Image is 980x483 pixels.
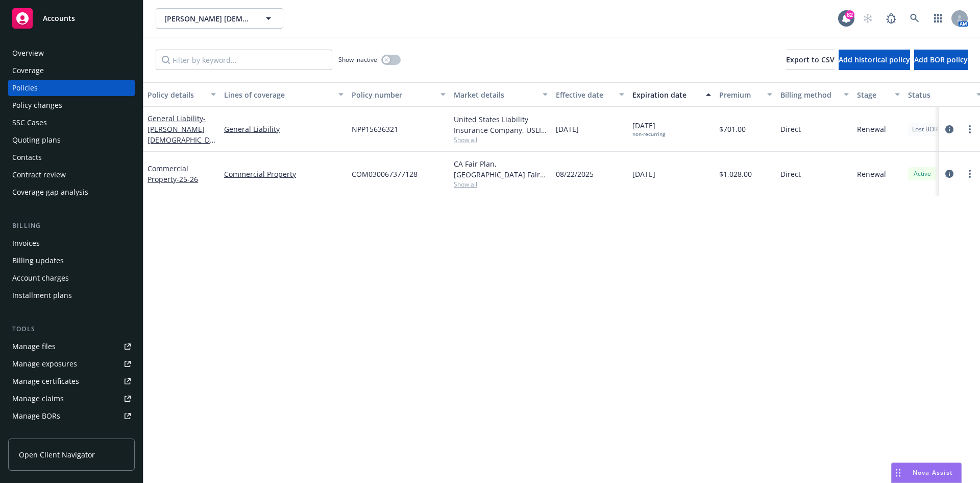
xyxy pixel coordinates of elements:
span: COM030067377128 [352,169,418,179]
div: non-recurring [632,131,665,137]
div: Summary of insurance [12,425,90,442]
div: Effective date [556,89,613,100]
div: Manage exposures [12,356,77,372]
a: circleInformation [943,168,955,180]
div: Billing [8,221,135,231]
a: SSC Cases [8,114,135,131]
span: Add BOR policy [914,55,968,64]
div: Invoices [12,235,40,251]
div: Coverage gap analysis [12,184,88,200]
div: Tools [8,324,135,334]
a: more [964,168,976,180]
span: 08/22/2025 [556,169,594,179]
div: Account charges [12,270,69,286]
div: 82 [845,10,854,19]
a: Manage claims [8,390,135,407]
span: NPP15636321 [352,124,398,134]
a: General Liability [148,113,214,177]
a: more [964,123,976,135]
span: Show all [454,135,548,144]
a: Start snowing [857,8,878,29]
input: Filter by keyword... [156,50,332,70]
span: $1,028.00 [719,169,752,179]
div: Policy details [148,89,205,100]
span: Show all [454,180,548,189]
span: Export to CSV [786,55,835,64]
span: Accounts [43,14,75,22]
span: Show inactive [338,55,377,64]
a: General Liability [224,124,344,134]
button: [PERSON_NAME] [DEMOGRAPHIC_DATA] in [DEMOGRAPHIC_DATA] [156,8,283,29]
div: Billing method [780,89,838,100]
a: Commercial Property [148,164,198,184]
div: CA Fair Plan, [GEOGRAPHIC_DATA] Fair plan [454,158,548,180]
a: Report a Bug [881,8,901,29]
button: Add BOR policy [914,50,968,70]
span: [DATE] [632,120,665,137]
a: circleInformation [943,123,955,135]
a: Coverage gap analysis [8,184,135,200]
div: Drag to move [892,463,904,482]
span: - 25-26 [177,174,198,184]
a: Manage files [8,338,135,355]
div: Manage files [12,338,56,355]
span: Direct [780,124,801,134]
a: Billing updates [8,252,135,269]
button: Policy details [143,82,220,107]
div: Lines of coverage [224,89,332,100]
button: Export to CSV [786,50,835,70]
div: Coverage [12,62,44,79]
span: Direct [780,169,801,179]
button: Premium [715,82,776,107]
div: Expiration date [632,89,700,100]
div: Manage certificates [12,373,79,389]
div: Billing updates [12,252,64,269]
button: Expiration date [628,82,715,107]
a: Account charges [8,270,135,286]
span: [PERSON_NAME] [DEMOGRAPHIC_DATA] in [DEMOGRAPHIC_DATA] [164,13,253,24]
a: Coverage [8,62,135,79]
div: Policy number [352,89,434,100]
div: Installment plans [12,287,72,304]
button: Stage [853,82,904,107]
span: [DATE] [632,169,655,179]
div: Overview [12,45,44,61]
a: Switch app [928,8,948,29]
a: Search [904,8,925,29]
div: Contacts [12,149,42,166]
a: Accounts [8,4,135,33]
a: Manage BORs [8,408,135,424]
span: Manage exposures [8,356,135,372]
a: Policy changes [8,97,135,113]
div: Stage [857,89,889,100]
button: Billing method [776,82,853,107]
div: Manage BORs [12,408,60,424]
span: Active [912,169,933,178]
div: Quoting plans [12,132,61,148]
div: Market details [454,89,536,100]
button: Lines of coverage [220,82,348,107]
div: Manage claims [12,390,64,407]
span: Renewal [857,169,886,179]
div: United States Liability Insurance Company, USLI, [PERSON_NAME] & [PERSON_NAME], Inc. [454,114,548,135]
span: $701.00 [719,124,746,134]
span: Lost BOR [912,125,938,134]
div: Status [908,89,970,100]
a: Contacts [8,149,135,166]
div: Contract review [12,167,66,183]
a: Installment plans [8,287,135,304]
a: Overview [8,45,135,61]
button: Add historical policy [839,50,910,70]
a: Commercial Property [224,169,344,179]
div: Policies [12,80,38,96]
button: Market details [450,82,552,107]
div: Policy changes [12,97,62,113]
button: Nova Assist [891,463,962,483]
button: Effective date [552,82,628,107]
a: Policies [8,80,135,96]
a: Manage certificates [8,373,135,389]
a: Contract review [8,167,135,183]
div: Premium [719,89,761,100]
a: Summary of insurance [8,425,135,442]
span: Renewal [857,124,886,134]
